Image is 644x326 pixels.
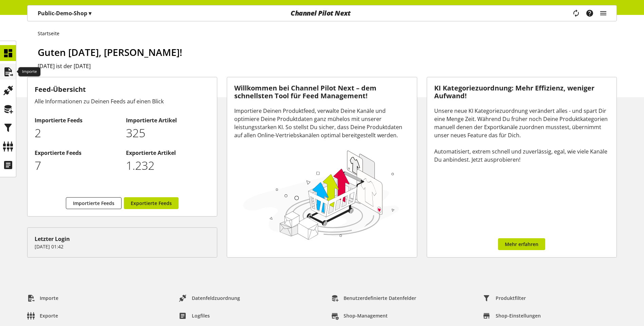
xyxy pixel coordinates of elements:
[434,84,609,100] h3: KI Kategoriezuordnung: Mehr Effizienz, weniger Aufwand!
[344,312,388,319] span: Shop-Management
[40,294,58,302] span: Importe
[241,148,401,242] img: 78e1b9dcff1e8392d83655fcfc870417.svg
[35,235,210,243] div: Letzter Login
[18,67,40,77] div: Importe
[478,292,531,304] a: Produktfilter
[126,124,210,142] p: 325
[496,312,541,319] span: Shop-Einstellungen
[434,107,609,164] div: Unsere neue KI Kategoriezuordnung verändert alles - und spart Dir eine Menge Zeit. Während Du frü...
[35,157,119,174] p: 7
[40,312,58,319] span: Exporte
[124,197,179,209] a: Exportierte Feeds
[38,46,182,59] span: Guten [DATE], [PERSON_NAME]!
[326,310,393,322] a: Shop-Management
[498,238,545,250] a: Mehr erfahren
[22,310,63,322] a: Exporte
[35,116,119,124] h2: Importierte Feeds
[126,116,210,124] h2: Importierte Artikel
[27,5,617,21] nav: main navigation
[126,157,210,174] p: 1232
[234,84,409,100] h3: Willkommen bei Channel Pilot Next – dem schnellsten Tool für Feed Management!
[496,294,526,302] span: Produktfilter
[174,292,245,304] a: Datenfeldzuordnung
[38,9,91,17] p: Public-Demo-Shop
[192,312,210,319] span: Logfiles
[131,200,172,207] span: Exportierte Feeds
[89,9,91,17] span: ▾
[38,62,617,70] h2: [DATE] ist der [DATE]
[35,97,210,105] div: Alle Informationen zu Deinen Feeds auf einen Blick
[35,84,210,95] h3: Feed-Übersicht
[35,124,119,142] p: 2
[66,197,122,209] a: Importierte Feeds
[126,149,210,157] h2: Exportierte Artikel
[73,200,114,207] span: Importierte Feeds
[192,294,240,302] span: Datenfeldzuordnung
[326,292,422,304] a: Benutzerdefinierte Datenfelder
[234,107,409,139] div: Importiere Deinen Produktfeed, verwalte Deine Kanäle und optimiere Deine Produktdaten ganz mühelo...
[35,149,119,157] h2: Exportierte Feeds
[35,243,210,250] p: [DATE] 01:42
[22,292,64,304] a: Importe
[344,294,416,302] span: Benutzerdefinierte Datenfelder
[478,310,546,322] a: Shop-Einstellungen
[174,310,215,322] a: Logfiles
[505,241,538,248] span: Mehr erfahren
